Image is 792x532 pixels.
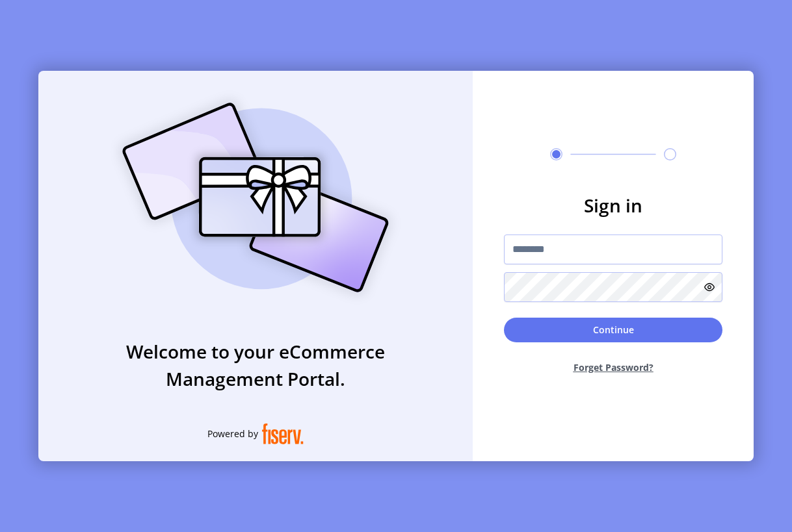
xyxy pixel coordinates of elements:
span: Powered by [207,427,258,440]
button: Continue [504,318,722,342]
button: Forget Password? [504,350,722,385]
h3: Sign in [504,192,722,219]
h3: Welcome to your eCommerce Management Portal. [38,338,473,392]
img: card_Illustration.svg [103,88,408,307]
